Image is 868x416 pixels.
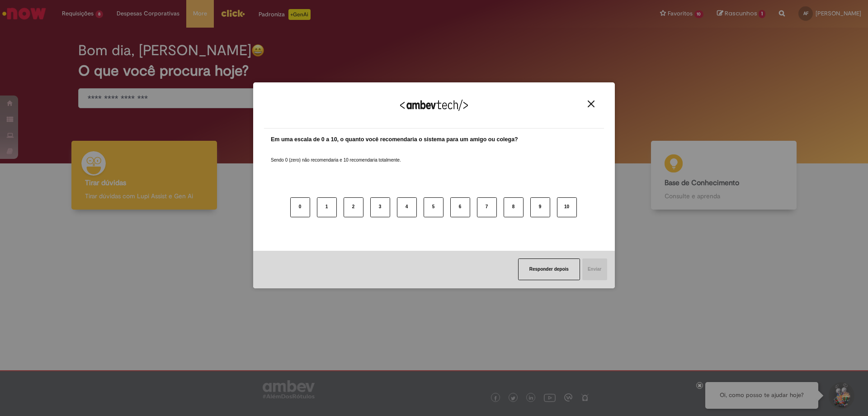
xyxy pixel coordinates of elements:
[530,197,550,217] button: 9
[585,100,597,108] button: Close
[477,197,497,217] button: 7
[271,146,401,163] label: Sendo 0 (zero) não recomendaria e 10 recomendaria totalmente.
[290,197,310,217] button: 0
[317,197,337,217] button: 1
[397,197,417,217] button: 4
[344,197,363,217] button: 2
[424,197,443,217] button: 5
[370,197,390,217] button: 3
[588,100,594,107] img: Close
[518,258,580,280] button: Responder depois
[400,100,468,111] img: Logo Ambevtech
[504,197,524,217] button: 8
[557,197,577,217] button: 10
[271,135,518,144] label: Em uma escala de 0 a 10, o quanto você recomendaria o sistema para um amigo ou colega?
[450,197,470,217] button: 6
